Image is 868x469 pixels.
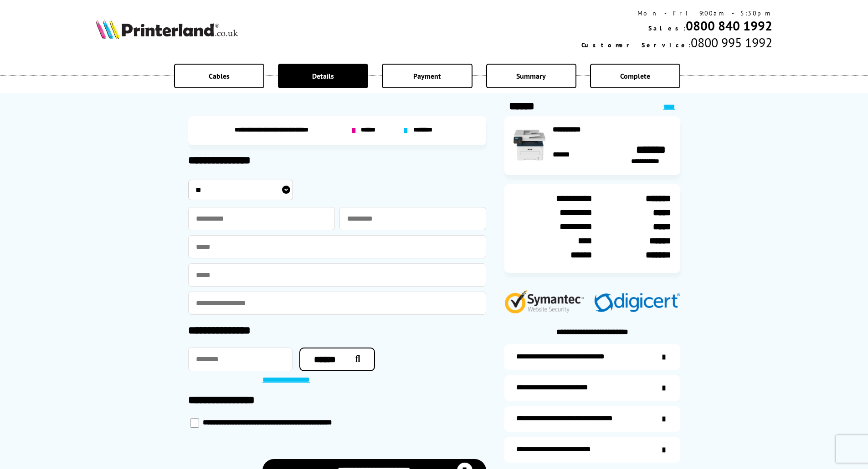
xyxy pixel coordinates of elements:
[312,71,334,81] span: Details
[96,19,238,39] img: Printerland Logo
[504,437,680,463] a: secure-website
[504,375,680,401] a: items-arrive
[620,71,650,81] span: Complete
[581,41,691,49] span: Customer Service:
[413,71,441,81] span: Payment
[504,406,680,432] a: additional-cables
[516,71,546,81] span: Summary
[691,34,772,51] span: 0800 995 1992
[686,17,772,34] a: 0800 840 1992
[504,344,680,370] a: additional-ink
[648,24,686,32] span: Sales:
[581,9,772,17] div: Mon - Fri 9:00am - 5:30pm
[209,71,230,81] span: Cables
